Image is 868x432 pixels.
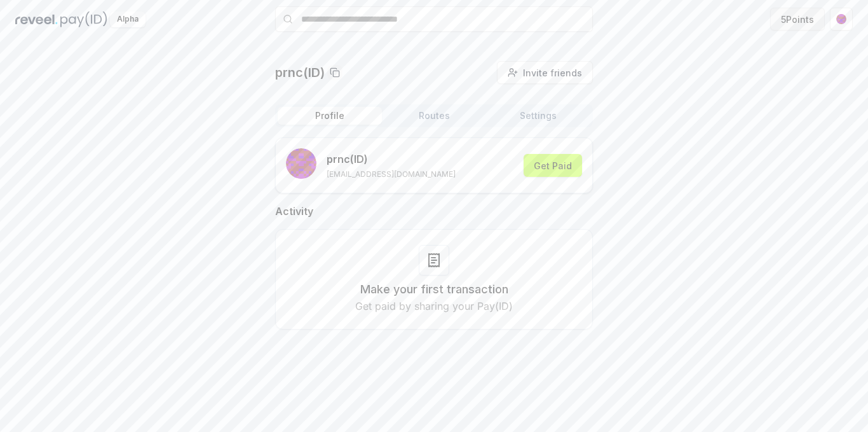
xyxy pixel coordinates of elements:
[110,11,146,27] div: Alpha
[524,154,582,177] button: Get Paid
[60,11,107,27] img: pay_id
[523,66,582,80] span: Invite friends
[497,61,593,84] button: Invite friends
[360,281,508,298] h3: Make your first transaction
[15,11,58,27] img: reveel_dark
[278,107,382,125] button: Profile
[275,64,325,81] p: prnc(ID)
[355,298,513,314] p: Get paid by sharing your Pay(ID)
[327,151,456,167] p: prnc (ID)
[275,204,593,219] h2: Activity
[770,8,825,31] button: 5Points
[382,107,486,125] button: Routes
[486,107,590,125] button: Settings
[327,169,456,179] p: [EMAIL_ADDRESS][DOMAIN_NAME]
